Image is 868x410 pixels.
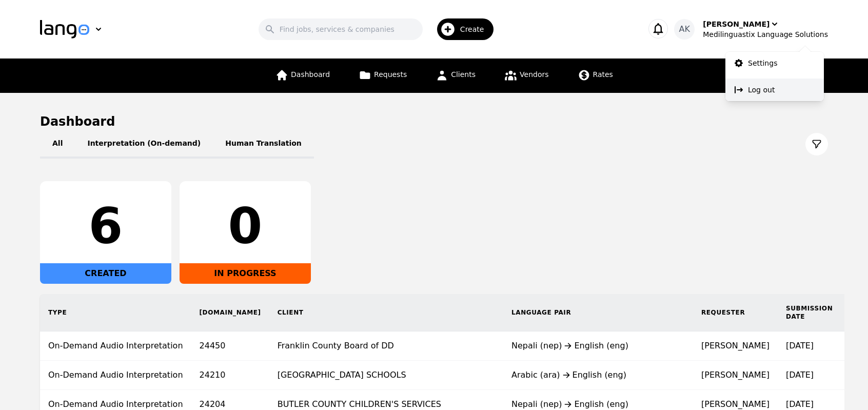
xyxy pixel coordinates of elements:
span: AK [679,23,690,35]
div: CREATED [40,263,171,284]
th: Type [40,294,191,331]
span: Requests [374,70,407,79]
a: Rates [571,58,619,93]
div: Nepali (nep) English (eng) [511,340,685,352]
td: 24450 [191,331,269,361]
p: Settings [748,58,777,68]
span: Create [460,24,491,34]
time: [DATE] [786,341,814,350]
div: IN PROGRESS [180,263,311,284]
td: [PERSON_NAME] [693,361,778,390]
button: Create [423,14,500,44]
th: Language Pair [503,294,693,331]
th: [DOMAIN_NAME] [191,294,269,331]
span: Vendors [520,70,548,79]
time: [DATE] [786,370,814,380]
th: Submission Date [778,294,841,331]
span: Rates [593,70,613,79]
button: Interpretation (On-demand) [75,130,213,159]
span: Dashboard [291,70,330,79]
h1: Dashboard [40,113,828,130]
div: Medilinguastix Language Solutions [703,29,828,40]
div: 6 [48,202,163,251]
button: Human Translation [213,130,314,159]
span: Clients [451,70,476,79]
td: 24210 [191,361,269,390]
button: Filter [805,133,828,155]
input: Find jobs, services & companies [259,18,423,40]
a: Vendors [498,58,555,93]
div: 0 [188,202,303,251]
button: All [40,130,75,159]
td: On-Demand Audio Interpretation [40,331,191,361]
td: [PERSON_NAME] [693,331,778,361]
div: [PERSON_NAME] [703,19,770,29]
button: AK[PERSON_NAME]Medilinguastix Language Solutions [674,19,828,40]
img: Logo [40,20,89,38]
time: [DATE] [786,399,814,409]
div: Arabic (ara) English (eng) [511,369,685,381]
th: Requester [693,294,778,331]
td: [GEOGRAPHIC_DATA] SCHOOLS [269,361,503,390]
p: Log out [748,85,775,95]
td: Franklin County Board of DD [269,331,503,361]
a: Requests [352,58,413,93]
td: On-Demand Audio Interpretation [40,361,191,390]
a: Dashboard [269,58,336,93]
a: Clients [429,58,482,93]
th: Client [269,294,503,331]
